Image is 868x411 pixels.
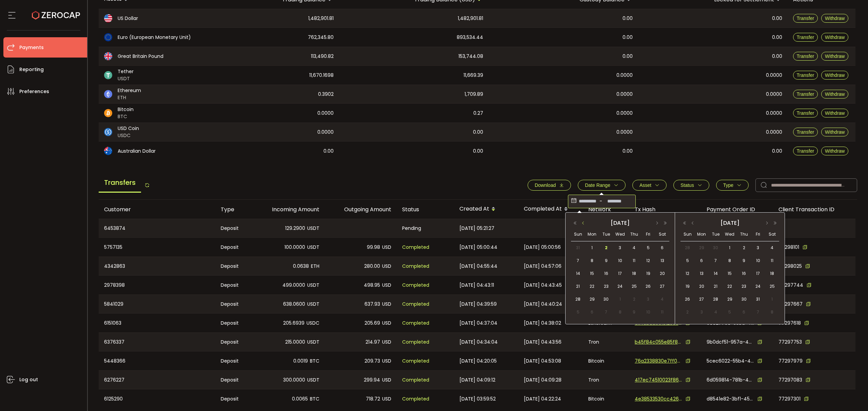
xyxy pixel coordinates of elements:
[797,91,814,97] span: Transfer
[825,91,845,97] span: Withdraw
[588,295,596,303] span: 29
[588,244,596,252] span: 1
[697,308,706,316] span: 3
[772,52,782,60] span: 0.00
[307,338,319,346] span: USDT
[104,14,112,22] img: usd_portfolio.svg
[215,295,253,313] div: Deposit
[821,33,848,42] button: Withdraw
[680,182,694,188] span: Status
[616,128,633,136] span: 0.0000
[684,269,692,278] span: 12
[697,282,706,290] span: 20
[630,244,638,252] span: 4
[118,94,141,101] span: ETH
[402,224,421,232] span: Pending
[697,218,762,228] div: [DATE]
[578,180,626,191] button: Date Range
[772,34,782,41] span: 0.00
[118,34,191,41] span: Euro (European Monetary Unit)
[382,243,391,251] span: USD
[585,228,599,241] th: Mon
[583,351,629,370] div: Bitcoin
[712,295,720,303] span: 28
[793,90,818,99] button: Transfer
[707,395,754,403] span: d8541e82-3bf1-458f-9981-c5b73dcf075f
[701,205,773,213] div: Payment Order ID
[684,244,692,252] span: 28
[613,228,627,241] th: Wed
[323,147,334,155] span: 0.00
[754,257,762,265] span: 10
[778,244,799,251] span: 77298101
[778,339,802,346] span: 77297753
[754,308,762,316] span: 7
[118,75,134,82] span: USDT
[712,244,720,252] span: 30
[524,262,561,270] span: [DATE] 04:57:06
[602,257,610,265] span: 9
[723,228,737,241] th: Wed
[118,87,141,94] span: Ethereum
[104,128,112,136] img: usdc_portfolio.svg
[695,228,709,241] th: Mon
[215,276,253,295] div: Deposit
[772,147,782,155] span: 0.00
[99,295,215,313] div: 5841029
[630,295,638,303] span: 2
[768,308,776,316] span: 8
[616,257,624,265] span: 10
[283,319,304,327] span: 205.6939
[616,90,633,98] span: 0.0000
[574,282,582,290] span: 21
[793,109,818,117] button: Transfer
[778,282,803,289] span: 77297744
[630,269,638,278] span: 18
[712,308,720,316] span: 4
[282,281,305,289] span: 499.0000
[19,43,44,52] span: Payments
[726,295,734,303] span: 29
[639,182,651,188] span: Asset
[457,34,483,41] span: 893,534.44
[821,128,848,136] button: Withdraw
[684,295,692,303] span: 26
[458,15,483,22] span: 1,482,901.81
[658,244,666,252] span: 6
[754,282,762,290] span: 24
[402,338,429,346] span: Completed
[635,339,682,346] span: b45f84c055e85f877a358ea8f04ecef57c36d507c3e2eddeed328aeecf60643a
[459,262,497,270] span: [DATE] 04:55:44
[293,262,309,270] span: 0.0638
[571,228,585,241] th: Sun
[364,262,380,270] span: 280.00
[397,205,454,213] div: Status
[459,243,497,251] span: [DATE] 05:00:44
[118,106,134,113] span: Bitcoin
[104,71,112,79] img: usdt_portfolio.svg
[215,257,253,275] div: Deposit
[825,110,845,116] span: Withdraw
[463,71,483,79] span: 11,669.39
[821,147,848,155] button: Withdraw
[99,257,215,275] div: 4342863
[644,295,652,303] span: 3
[697,257,706,265] span: 6
[402,319,429,327] span: Completed
[797,72,814,78] span: Transfer
[684,282,692,290] span: 19
[768,269,776,278] span: 18
[740,282,748,290] span: 23
[454,203,518,215] div: Created At
[765,228,779,241] th: Sat
[768,257,776,265] span: 11
[773,205,855,213] div: Client Transaction ID
[293,357,308,365] span: 0.0019
[402,243,429,251] span: Completed
[825,148,845,154] span: Withdraw
[317,109,334,117] span: 0.0000
[602,282,610,290] span: 23
[309,71,334,79] span: 11,670.1698
[797,110,814,116] span: Transfer
[285,338,305,346] span: 215.0000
